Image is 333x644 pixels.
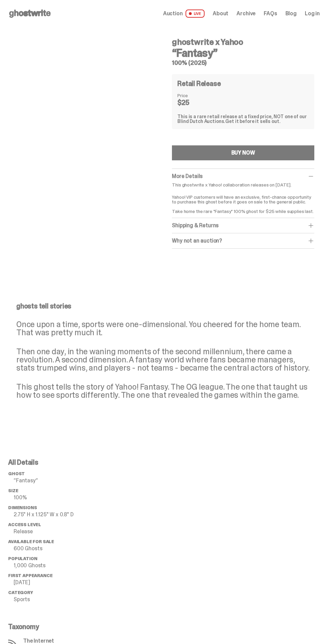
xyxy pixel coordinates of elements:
[177,99,211,106] dd: $25
[177,80,221,87] h4: Retail Release
[172,190,314,214] p: Yahoo! VIP customers will have an exclusive, first-chance opportunity to purchase this ghost befo...
[172,48,314,58] h3: “Fantasy”
[172,60,314,66] h5: 100% (2025)
[163,10,205,18] a: Auction LIVE
[225,118,280,124] span: Get it before it sells out.
[231,150,255,156] div: BUY NOW
[177,93,211,98] dt: Price
[16,347,312,372] p: Then one day, in the waning moments of the second millennium, there came a revolution. A second d...
[285,11,297,16] a: Blog
[264,11,277,16] a: FAQs
[163,11,183,16] span: Auction
[177,114,309,124] div: This is a rare retail release at a fixed price, NOT one of our Blind Dutch Auctions.
[172,222,314,229] div: Shipping & Returns
[213,11,228,16] a: About
[16,303,312,309] p: ghosts tell stories
[172,182,314,187] p: This ghostwrite x Yahoo! collaboration releases on [DATE].
[16,383,312,399] p: This ghost tells the story of Yahoo! Fantasy. The OG league. The one that taught us how to see sp...
[305,11,320,16] a: Log in
[16,320,312,337] p: Once upon a time, sports were one-dimensional. You cheered for the home team. That was pretty muc...
[172,145,314,160] button: BUY NOW
[172,173,203,180] span: More Details
[172,237,314,244] div: Why not an auction?
[236,11,256,16] a: Archive
[186,10,205,18] span: LIVE
[172,38,314,46] h4: ghostwrite x Yahoo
